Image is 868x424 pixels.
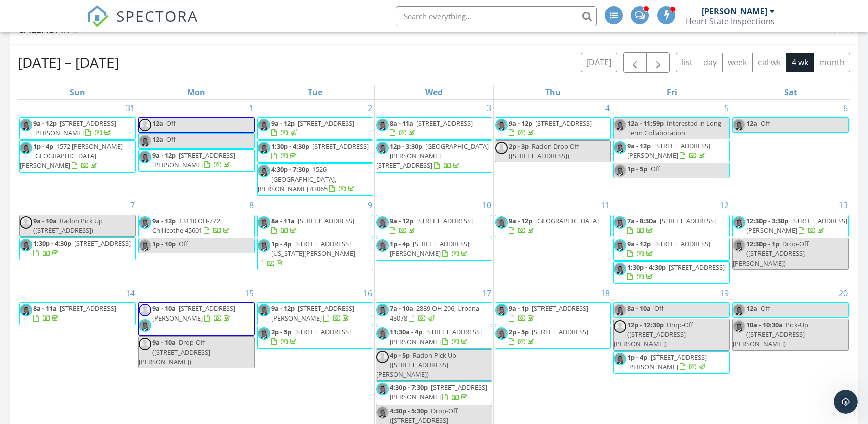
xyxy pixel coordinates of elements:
[390,327,482,346] span: [STREET_ADDRESS][PERSON_NAME]
[256,197,375,285] td: Go to September 9, 2025
[390,304,413,313] span: 7a - 10a
[495,304,508,316] img: joe_deafenbaugh__columbus_ohio_home_inspector.jpg
[298,119,354,128] span: [STREET_ADDRESS]
[138,302,255,336] a: 9a - 10a [STREET_ADDRESS][PERSON_NAME]
[258,165,270,177] img: joe_deafenbaugh__columbus_ohio_home_inspector.jpg
[614,263,626,275] img: joe_deafenbaugh__columbus_ohio_home_inspector.jpg
[271,304,295,313] span: 9a - 12p
[166,135,176,144] span: Off
[746,239,779,248] span: 12:30p - 1p
[614,353,626,365] img: joe_deafenbaugh__columbus_ohio_home_inspector.jpg
[366,100,374,116] a: Go to September 2, 2025
[390,119,473,137] a: 8a - 11a [STREET_ADDRESS]
[535,216,599,225] span: [GEOGRAPHIC_DATA]
[271,304,354,323] span: [STREET_ADDRESS][PERSON_NAME]
[258,165,336,193] span: 1526 [GEOGRAPHIC_DATA], [PERSON_NAME] 43065
[416,119,473,128] span: [STREET_ADDRESS]
[20,142,123,170] a: 1p - 4p 1572 [PERSON_NAME][GEOGRAPHIC_DATA][PERSON_NAME]
[390,216,473,235] a: 9a - 12p [STREET_ADDRESS]
[782,85,799,99] a: Saturday
[139,135,151,147] img: joe_deafenbaugh__columbus_ohio_home_inspector.jpg
[495,142,508,154] img: default-user-f0147aede5fd5fa78ca7ade42f37bd4542148d508eef1c3d3ea960f66861d68b.jpg
[294,327,351,336] span: [STREET_ADDRESS]
[68,85,87,99] a: Sunday
[627,304,651,313] span: 8a - 10a
[271,142,369,160] a: 1:30p - 4:30p [STREET_ADDRESS]
[423,85,445,99] a: Wednesday
[733,320,808,348] span: Pick-Up ([STREET_ADDRESS][PERSON_NAME])
[603,100,612,116] a: Go to September 4, 2025
[271,119,295,128] span: 9a - 12p
[676,53,698,72] button: list
[396,6,597,26] input: Search everything...
[376,119,389,131] img: joe_deafenbaugh__columbus_ohio_home_inspector.jpg
[137,100,256,197] td: Go to September 1, 2025
[509,216,532,225] span: 9a - 12p
[258,165,356,193] a: 4:30p - 7:30p 1526 [GEOGRAPHIC_DATA], [PERSON_NAME] 43065
[390,383,428,392] span: 4:30p - 7:30p
[271,327,291,336] span: 2p - 5p
[361,285,374,301] a: Go to September 16, 2025
[390,351,410,360] span: 4p - 5p
[138,215,255,237] a: 9a - 12p 13110 OH-772, Chillicothe 45601
[627,353,707,371] a: 1p - 4p [STREET_ADDRESS][PERSON_NAME]
[33,304,116,323] a: 8a - 11a [STREET_ADDRESS]
[376,239,389,252] img: joe_deafenbaugh__columbus_ohio_home_inspector.jpg
[761,304,770,313] span: Off
[376,326,492,348] a: 11:30a - 4p [STREET_ADDRESS][PERSON_NAME]
[271,216,295,225] span: 8a - 11a
[627,263,725,281] a: 1:30p - 4:30p [STREET_ADDRESS]
[33,119,116,137] a: 9a - 12p [STREET_ADDRESS][PERSON_NAME]
[509,119,592,137] a: 9a - 12p [STREET_ADDRESS]
[271,239,291,248] span: 1p - 4p
[139,119,151,131] img: default-user-f0147aede5fd5fa78ca7ade42f37bd4542148d508eef1c3d3ea960f66861d68b.jpg
[124,100,137,116] a: Go to August 31, 2025
[746,216,847,235] span: [STREET_ADDRESS][PERSON_NAME]
[152,151,235,169] span: [STREET_ADDRESS][PERSON_NAME]
[257,326,374,348] a: 2p - 5p [STREET_ADDRESS]
[20,239,32,251] img: joe_deafenbaugh__columbus_ohio_home_inspector.jpg
[612,100,731,197] td: Go to September 5, 2025
[390,383,487,401] a: 4:30p - 7:30p [STREET_ADDRESS][PERSON_NAME]
[376,142,389,154] img: joe_deafenbaugh__columbus_ohio_home_inspector.jpg
[509,304,588,323] a: 9a - 1p [STREET_ADDRESS]
[495,327,508,340] img: joe_deafenbaugh__columbus_ohio_home_inspector.jpg
[416,216,473,225] span: [STREET_ADDRESS]
[137,197,256,285] td: Go to September 8, 2025
[665,85,679,99] a: Friday
[271,119,354,137] a: 9a - 12p [STREET_ADDRESS]
[33,119,57,128] span: 9a - 12p
[258,119,270,131] img: joe_deafenbaugh__columbus_ohio_home_inspector.jpg
[20,142,123,170] span: 1572 [PERSON_NAME][GEOGRAPHIC_DATA][PERSON_NAME]
[390,327,482,346] a: 11:30a - 4p [STREET_ADDRESS][PERSON_NAME]
[258,304,270,316] img: joe_deafenbaugh__columbus_ohio_home_inspector.jpg
[271,142,309,151] span: 1:30p - 4:30p
[390,327,422,336] span: 11:30a - 4p
[258,216,270,229] img: joe_deafenbaugh__columbus_ohio_home_inspector.jpg
[298,216,354,225] span: [STREET_ADDRESS]
[19,302,136,325] a: 8a - 11a [STREET_ADDRESS]
[243,285,256,301] a: Go to September 15, 2025
[480,197,493,214] a: Go to September 10, 2025
[650,164,660,173] span: Off
[306,85,324,99] a: Tuesday
[733,239,809,267] span: Drop-Off ([STREET_ADDRESS][PERSON_NAME])
[257,302,374,325] a: 9a - 12p [STREET_ADDRESS][PERSON_NAME]
[139,216,151,229] img: joe_deafenbaugh__columbus_ohio_home_inspector.jpg
[746,216,788,225] span: 12:30p - 3:30p
[614,320,626,333] img: default-user-f0147aede5fd5fa78ca7ade42f37bd4542148d508eef1c3d3ea960f66861d68b.jpg
[746,320,783,329] span: 10a - 10:30a
[312,142,369,151] span: [STREET_ADDRESS]
[746,304,757,313] span: 12a
[376,351,456,379] span: Radon Pick Up ([STREET_ADDRESS][PERSON_NAME])
[256,100,375,197] td: Go to September 2, 2025
[686,16,775,26] div: Heart State Inspections
[20,216,32,229] img: default-user-f0147aede5fd5fa78ca7ade42f37bd4542148d508eef1c3d3ea960f66861d68b.jpg
[18,197,137,285] td: Go to September 7, 2025
[509,142,579,160] span: Radon Drop Off ([STREET_ADDRESS])
[19,237,136,260] a: 1:30p - 4:30p [STREET_ADDRESS]
[18,52,119,72] h2: [DATE] – [DATE]
[152,338,176,347] span: 9a - 10a
[614,164,626,177] img: joe_deafenbaugh__columbus_ohio_home_inspector.jpg
[390,406,428,415] span: 4:30p - 5:30p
